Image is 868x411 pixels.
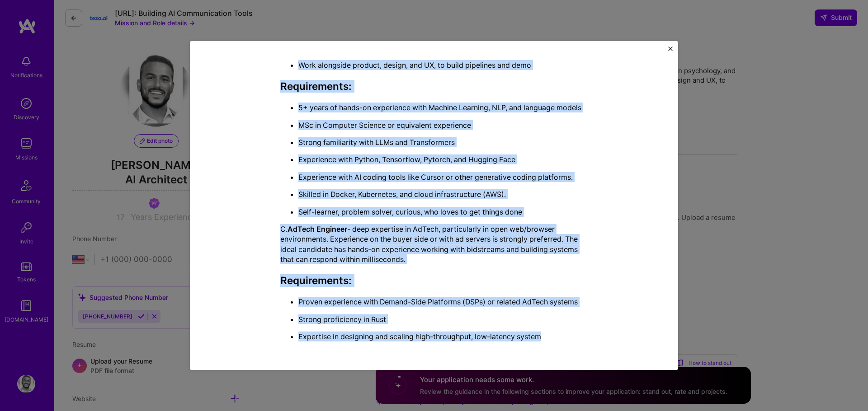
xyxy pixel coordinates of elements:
h3: Requirements: [280,275,588,287]
p: Experience with AI coding tools like Cursor or other generative coding platforms. [298,172,588,182]
p: MSc in Computer Science or equivalent experience [298,120,588,130]
p: C. - deep expertise in AdTech, particularly in open web/browser environments. Experience on the b... [280,224,588,265]
p: 5+ years of hands-on experience with Machine Learning, NLP, and language models [298,103,588,112]
p: Expertise in designing and scaling high-throughput, low-latency system [298,332,588,341]
p: Skilled in Docker, Kubernetes, and cloud infrastructure (AWS). [298,189,588,199]
h3: Requirements: [280,80,588,93]
p: Strong proficiency in Rust [298,314,588,324]
p: Proven experience with Demand-Side Platforms (DSPs) or related AdTech systems [298,297,588,307]
button: Close [668,47,673,56]
p: Strong familiarity with LLMs and Transformers [298,137,588,147]
p: Work alongside product, design, and UX, to build pipelines and demo [298,60,588,70]
p: Experience with Python, Tensorflow, Pytorch, and Hugging Face [298,154,588,164]
strong: AdTech Engineer [288,224,347,234]
p: Self-learner, problem solver, curious, who loves to get things done [298,207,588,217]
